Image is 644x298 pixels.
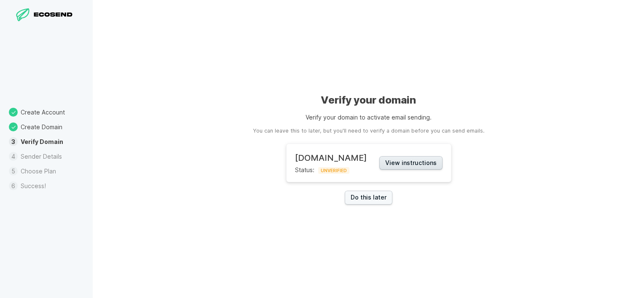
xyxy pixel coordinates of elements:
a: Do this later [345,191,392,205]
h2: [DOMAIN_NAME] [295,153,367,163]
p: Verify your domain to activate email sending. [306,113,432,122]
h1: Verify your domain [321,93,416,107]
aside: You can leave this to later, but you'll need to verify a domain before you can send emails. [253,127,484,135]
span: UNVERIFIED [318,167,349,174]
button: View instructions [379,156,443,170]
div: Status: [295,153,367,173]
